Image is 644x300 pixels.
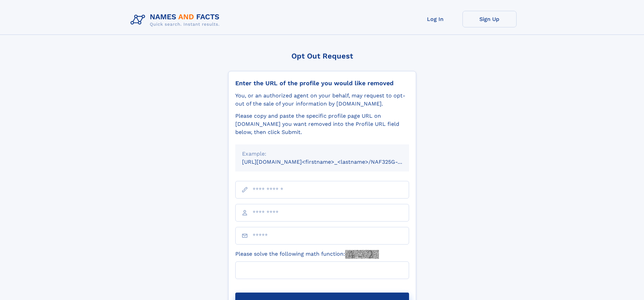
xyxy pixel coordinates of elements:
[128,11,225,29] img: Logo Names and Facts
[235,250,379,259] label: Please solve the following math function:
[228,52,416,60] div: Opt Out Request
[242,150,402,158] div: Example:
[235,112,409,136] div: Please copy and paste the specific profile page URL on [DOMAIN_NAME] you want removed into the Pr...
[235,92,409,108] div: You, or an authorized agent on your behalf, may request to opt-out of the sale of your informatio...
[408,11,462,27] a: Log In
[235,79,409,87] div: Enter the URL of the profile you would like removed
[242,159,422,165] small: [URL][DOMAIN_NAME]<firstname>_<lastname>/NAF325G-xxxxxxxx
[462,11,517,27] a: Sign Up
